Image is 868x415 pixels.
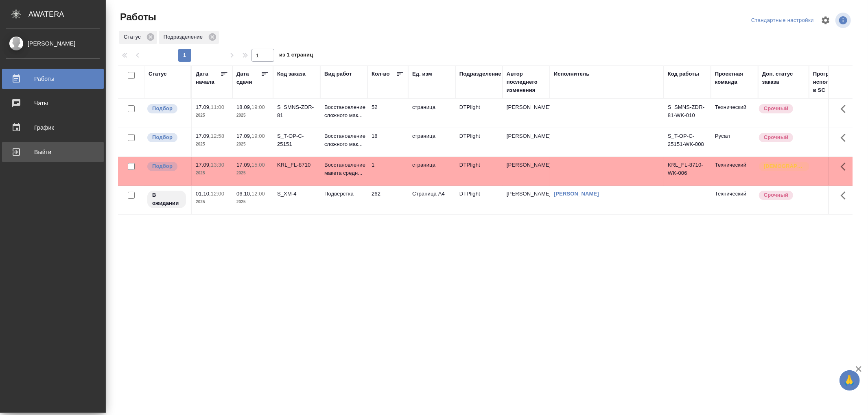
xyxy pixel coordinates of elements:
div: Исполнитель [554,70,590,78]
td: DTPlight [455,99,503,128]
div: AWATERA [28,6,106,22]
p: 19:00 [251,133,265,139]
td: DTPlight [455,128,503,156]
div: Код работы [668,70,699,78]
td: страница [408,128,455,156]
p: Срочный [764,104,788,113]
td: Технический [711,157,758,185]
div: Подразделение [459,70,501,78]
td: 52 [367,99,408,128]
div: Код заказа [277,70,306,78]
p: В ожидании [152,191,181,207]
p: Срочный [764,133,788,141]
td: 262 [367,186,408,214]
p: 12:58 [211,133,224,139]
p: Подверстка [324,190,363,198]
span: 🙏 [843,372,857,389]
td: Страница А4 [408,186,455,214]
p: 15:00 [251,162,265,168]
p: 01.10, [196,191,211,197]
td: DTPlight [455,157,503,185]
a: [PERSON_NAME] [554,191,599,197]
p: Подбор [152,104,173,113]
td: [PERSON_NAME] [503,99,550,128]
p: 2025 [236,111,269,120]
td: страница [408,99,455,128]
td: KRL_FL-8710-WK-006 [664,157,711,185]
a: Работы [2,69,104,89]
div: Проектная команда [715,70,754,86]
td: DTPlight [455,186,503,214]
div: Статус [149,70,167,78]
div: Исполнитель назначен, приступать к работе пока рано [146,190,187,209]
p: Статус [124,33,144,41]
td: Технический [711,99,758,128]
div: Подразделение [159,31,219,44]
p: 12:00 [211,191,224,197]
p: 06.10, [236,191,251,197]
div: Работы [6,73,100,85]
div: Автор последнего изменения [507,70,546,94]
div: Вид работ [324,70,352,78]
div: S_T-OP-C-25151 [277,132,316,148]
p: Подразделение [164,33,206,41]
button: 🙏 [840,370,860,391]
div: [PERSON_NAME] [6,39,100,48]
div: Дата сдачи [236,70,261,86]
div: Статус [119,31,157,44]
div: Прогресс исполнителя в SC [813,70,850,94]
td: [PERSON_NAME] [503,157,550,185]
td: страница [408,157,455,185]
a: График [2,117,104,138]
button: Здесь прячутся важные кнопки [836,99,855,119]
button: Здесь прячутся важные кнопки [836,186,855,205]
p: Подбор [152,133,173,141]
p: Подбор [152,162,173,170]
button: Здесь прячутся важные кнопки [836,157,855,176]
p: 2025 [196,140,228,148]
td: S_T-OP-C-25151-WK-008 [664,128,711,156]
div: split button [749,14,816,27]
p: 2025 [196,169,228,177]
td: S_SMNS-ZDR-81-WK-010 [664,99,711,128]
div: Кол-во [372,70,390,78]
p: Восстановление сложного мак... [324,103,363,120]
div: Ед. изм [412,70,432,78]
p: 19:00 [251,104,265,110]
p: 17.09, [236,162,251,168]
div: Дата начала [196,70,220,86]
a: Чаты [2,93,104,113]
p: 17.09, [196,162,211,168]
p: 2025 [236,140,269,148]
p: 2025 [236,169,269,177]
span: Посмотреть информацию [835,13,853,28]
div: KRL_FL-8710 [277,161,316,169]
td: Русал [711,128,758,156]
p: [DEMOGRAPHIC_DATA] [764,162,805,170]
p: 17.09, [196,104,211,110]
div: График [6,122,100,134]
span: Настроить таблицу [816,11,835,30]
td: Технический [711,186,758,214]
p: 18.09, [236,104,251,110]
p: 2025 [196,198,228,206]
td: 1 [367,157,408,185]
p: 2025 [236,198,269,206]
div: S_SMNS-ZDR-81 [277,103,316,120]
p: 11:00 [211,104,224,110]
p: 17.09, [236,133,251,139]
p: Восстановление сложного мак... [324,132,363,148]
td: [PERSON_NAME] [503,128,550,156]
p: 2025 [196,111,228,120]
p: 13:30 [211,162,224,168]
p: 17.09, [196,133,211,139]
div: Чаты [6,97,100,109]
div: Выйти [6,146,100,158]
p: Восстановление макета средн... [324,161,363,177]
button: Здесь прячутся важные кнопки [836,128,855,148]
div: S_XM-4 [277,190,316,198]
div: Доп. статус заказа [762,70,805,86]
p: Срочный [764,191,788,199]
td: 18 [367,128,408,156]
span: Работы [118,11,156,24]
